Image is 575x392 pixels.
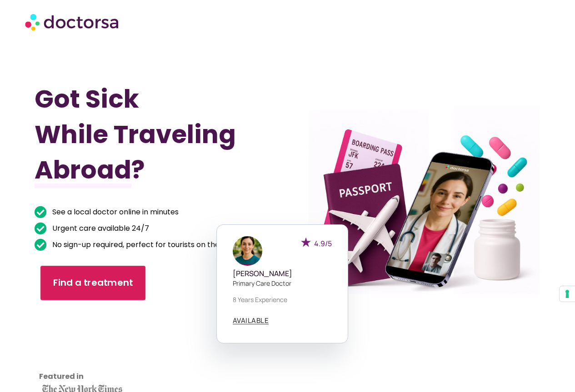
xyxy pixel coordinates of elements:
span: Urgent care available 24/7 [50,222,149,235]
button: Your consent preferences for tracking technologies [560,286,575,302]
p: Primary care doctor [233,278,332,288]
h5: [PERSON_NAME] [233,269,332,278]
span: No sign-up required, perfect for tourists on the go [50,238,230,251]
span: AVAILABLE [233,317,269,324]
p: 8 years experience [233,295,332,304]
span: Find a treatment [53,276,133,289]
strong: Featured in [39,371,84,382]
h1: Got Sick While Traveling Abroad? [35,81,250,188]
a: Find a treatment [40,266,145,300]
iframe: Customer reviews powered by Trustpilot [39,316,121,384]
a: AVAILABLE [233,317,269,324]
span: See a local doctor online in minutes [50,206,179,218]
span: 4.9/5 [314,238,332,248]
